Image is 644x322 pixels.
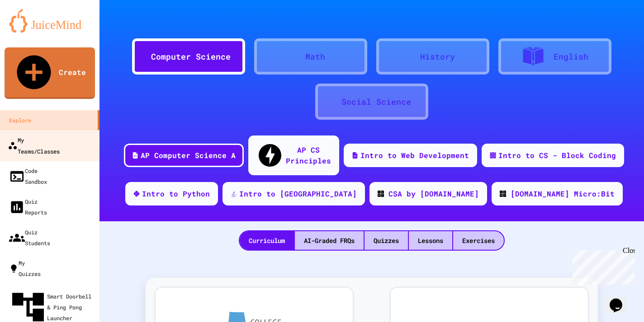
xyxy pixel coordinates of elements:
[305,51,325,63] div: Math
[606,286,635,313] iframe: chat widget
[151,51,231,63] div: Computer Science
[378,191,384,197] img: CODE_logo_RGB.png
[365,231,408,250] div: Quizzes
[9,115,31,126] div: Explore
[500,191,506,197] img: CODE_logo_RGB.png
[9,165,47,187] div: Code Sandbox
[341,96,411,108] div: Social Science
[239,188,357,199] div: Intro to [GEOGRAPHIC_DATA]
[360,150,469,161] div: Intro to Web Development
[9,227,50,248] div: Quiz Students
[8,134,60,156] div: My Teams/Classes
[569,247,635,285] iframe: chat widget
[388,188,479,199] div: CSA by [DOMAIN_NAME]
[295,231,364,250] div: AI-Graded FRQs
[9,196,47,218] div: Quiz Reports
[511,188,615,199] div: [DOMAIN_NAME] Micro:Bit
[409,231,452,250] div: Lessons
[4,4,62,57] div: Chat with us now!Close
[9,257,41,279] div: My Quizzes
[420,51,455,63] div: History
[9,9,90,33] img: logo-orange.svg
[453,231,504,250] div: Exercises
[498,150,616,161] div: Intro to CS - Block Coding
[141,150,236,161] div: AP Computer Science A
[142,188,210,199] div: Intro to Python
[240,231,294,250] div: Curriculum
[286,145,331,166] div: AP CS Principles
[554,51,588,63] div: English
[5,47,95,99] a: Create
